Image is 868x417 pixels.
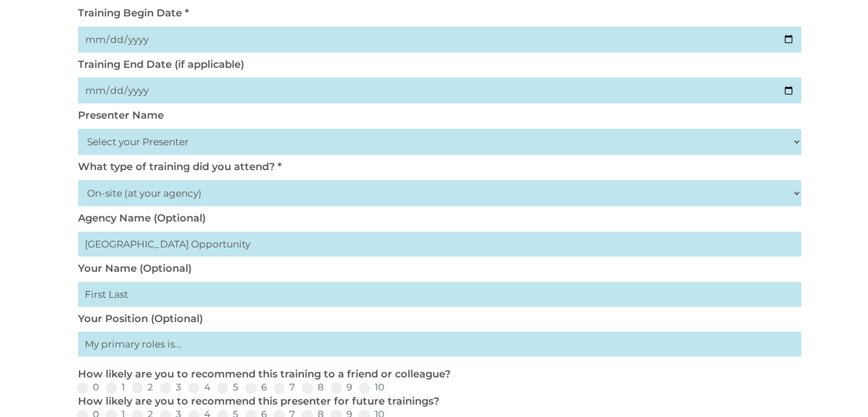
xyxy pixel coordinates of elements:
label: 6 [245,383,267,392]
input: First Last [78,282,801,307]
label: Training End Date (if applicable) [78,58,244,71]
label: 2 [132,383,153,392]
label: Agency Name (Optional) [78,212,206,224]
input: Head Start Agency [78,232,801,257]
label: 10 [359,383,384,392]
input: My primary roles is... [78,332,801,357]
label: 9 [331,383,352,392]
label: What type of training did you attend? * [78,160,281,173]
p: How likely are you to recommend this training to a friend or colleague? [78,368,796,381]
label: 8 [302,383,324,392]
label: 1 [106,383,125,392]
label: Your Position (Optional) [78,312,203,325]
label: Training Begin Date * [78,7,189,19]
label: 5 [217,383,238,392]
p: How likely are you to recommend this presenter for future trainings? [78,395,796,409]
label: 3 [160,383,181,392]
label: Presenter Name [78,109,164,121]
label: Your Name (Optional) [78,262,192,275]
label: 4 [188,383,210,392]
label: 7 [274,383,295,392]
label: 0 [77,383,99,392]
